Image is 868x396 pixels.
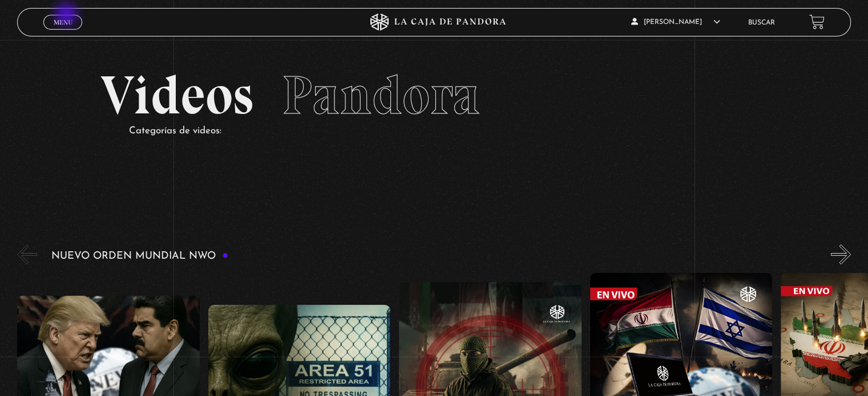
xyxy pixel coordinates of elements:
[129,123,767,140] p: Categorías de videos:
[17,244,37,264] button: Previous
[809,14,825,30] a: View your shopping cart
[50,28,76,36] span: Cerrar
[748,19,775,26] a: Buscar
[282,63,479,128] span: Pandora
[831,244,851,264] button: Next
[51,251,228,262] h3: Nuevo Orden Mundial NWO
[54,19,72,26] span: Menu
[631,19,720,26] span: [PERSON_NAME]
[100,68,767,123] h2: Videos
